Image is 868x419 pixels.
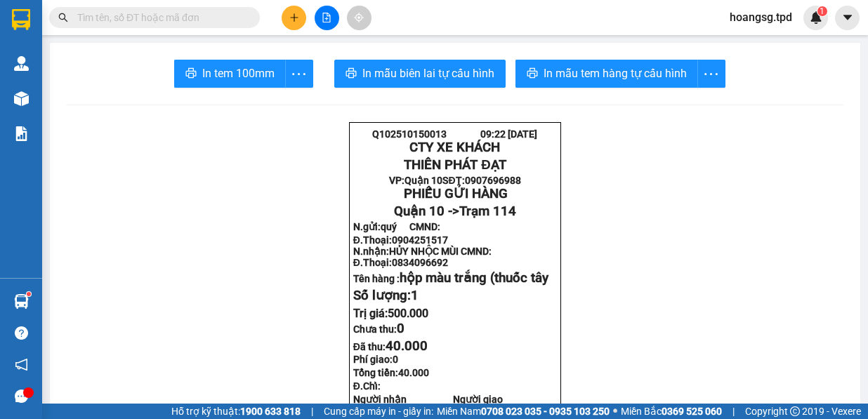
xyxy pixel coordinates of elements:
strong: 0708 023 035 - 0935 103 250 [481,406,610,417]
img: solution-icon [14,126,29,141]
span: 1 [411,288,419,303]
span: more [698,65,725,83]
span: quý CMND: [381,221,440,232]
strong: Tên hàng : [353,273,548,284]
span: question-circle [15,326,28,340]
span: notification [15,358,28,371]
strong: Đ.Thoại: [353,234,448,246]
span: Đ.Chỉ: [353,380,381,392]
strong: N.nhận: [353,246,492,257]
span: search [58,13,68,22]
span: aim [354,13,364,22]
strong: Đ.Thoại: [353,257,448,268]
span: 40.000 [386,338,428,354]
strong: Chưa thu: [353,324,405,335]
img: warehouse-icon [14,91,29,106]
span: In mẫu tem hàng tự cấu hình [544,65,687,82]
button: file-add [315,6,339,30]
strong: Đã thu: [353,341,428,352]
span: more [286,65,313,83]
span: [DATE] [508,128,537,140]
span: Trị giá: [353,307,428,320]
span: 500.000 [388,307,428,320]
span: Số lượng: [353,288,419,303]
span: Miền Nam [437,404,610,419]
span: Quận 10 [405,175,442,186]
img: icon-new-feature [810,11,822,24]
button: printerIn mẫu tem hàng tự cấu hình [515,60,698,88]
img: logo-vxr [12,9,30,30]
span: Q102510150013 [372,128,447,140]
span: 0834096692 [392,257,448,268]
span: 09:22 [480,128,506,140]
strong: 1900 633 818 [240,406,301,417]
span: Tổng tiền: [353,367,429,378]
span: hộp màu trắng (thuốc tây [400,270,548,286]
button: printerIn mẫu biên lai tự cấu hình [334,60,506,88]
span: Cung cấp máy in - giấy in: [324,404,433,419]
span: | [732,404,735,419]
span: Miền Bắc [621,404,722,419]
span: hoangsg.tpd [718,8,803,26]
span: 0904251517 [392,234,448,246]
span: In mẫu biên lai tự cấu hình [362,65,494,82]
input: Tìm tên, số ĐT hoặc mã đơn [77,10,243,25]
sup: 1 [27,292,31,296]
strong: Phí giao: [353,354,398,365]
span: 1 [820,6,824,16]
span: copyright [790,406,800,416]
span: caret-down [841,11,854,24]
button: plus [282,6,306,30]
span: message [15,390,28,403]
img: warehouse-icon [14,56,29,71]
strong: CTY XE KHÁCH [409,140,500,155]
button: printerIn tem 100mm [174,60,286,88]
button: more [697,60,725,88]
span: printer [346,67,357,81]
span: In tem 100mm [202,65,275,82]
span: | [311,404,313,419]
span: 0 [397,321,405,336]
span: file-add [322,13,331,22]
span: 40.000 [398,367,429,378]
sup: 1 [817,6,827,16]
button: aim [347,6,371,30]
span: PHIẾU GỬI HÀNG [404,186,508,201]
strong: VP: SĐT: [389,175,520,186]
span: printer [527,67,538,81]
button: caret-down [835,6,860,30]
span: 0 [393,354,398,365]
button: more [285,60,313,88]
strong: 0369 525 060 [662,406,722,417]
strong: THIÊN PHÁT ĐẠT [404,157,506,173]
span: Quận 10 -> [394,204,516,219]
span: ⚪️ [613,408,617,414]
span: 0907696988 [465,175,521,186]
span: plus [289,13,299,22]
span: Trạm 114 [459,204,516,219]
img: warehouse-icon [14,294,29,309]
span: HỦY NHỘC MÙI CMND: [389,246,492,257]
span: printer [185,67,197,81]
strong: Người nhận Người giao [353,394,503,405]
span: Hỗ trợ kỹ thuật: [171,404,301,419]
strong: N.gửi: [353,221,440,232]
